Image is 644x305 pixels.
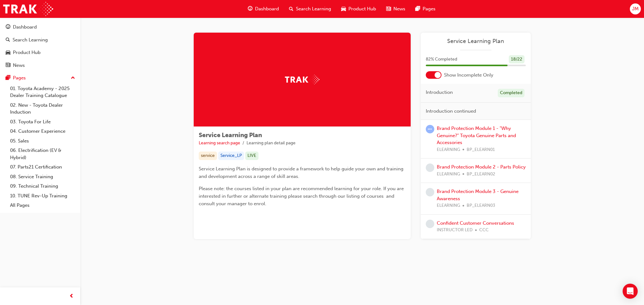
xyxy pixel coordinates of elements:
span: search-icon [289,5,293,13]
span: BP_ELEARN01 [467,146,495,153]
a: search-iconSearch Learning [284,3,336,15]
span: guage-icon [248,5,253,13]
a: news-iconNews [381,3,410,15]
span: BP_ELEARN03 [467,202,495,209]
span: learningRecordVerb_NONE-icon [426,220,434,228]
span: Show Incomplete Only [444,72,493,79]
a: car-iconProduct Hub [336,3,381,15]
span: news-icon [386,5,391,13]
a: Product Hub [3,47,78,58]
span: up-icon [71,74,75,82]
span: search-icon [6,37,10,43]
button: DashboardSearch LearningProduct HubNews [3,20,78,72]
span: ELEARNING [437,146,460,153]
span: Pages [423,5,436,13]
a: guage-iconDashboard [243,3,284,15]
span: Service Learning Plan is designed to provide a framework to help guide your own and training and ... [199,166,405,179]
a: 04. Customer Experience [8,126,78,136]
span: Introduction [426,89,453,96]
a: Brand Protection Module 1 - "Why Genuine?" Toyota Genuine Parts and Accessories [437,126,516,145]
li: Learning plan detail page [247,140,296,147]
button: JM [630,3,641,14]
div: service [199,152,217,160]
a: 07. Parts21 Certification [8,162,78,172]
span: Introduction continued [426,108,476,115]
span: INSTRUCTOR LED [437,227,473,234]
span: News [393,5,405,13]
span: learningRecordVerb_NONE-icon [426,188,434,196]
span: Service Learning Plan [199,131,262,139]
a: 08. Service Training [8,172,78,182]
a: Brand Protection Module 3 - Genuine Awareness [437,189,519,201]
a: News [3,60,78,71]
span: CCC [479,227,489,234]
div: 18 / 22 [509,55,525,64]
span: learningRecordVerb_ATTEMPT-icon [426,125,434,133]
span: Please note: the courses listed in your plan are recommended learning for your role. If you are i... [199,186,405,206]
a: Confident Customer Conversations [437,220,514,226]
span: Dashboard [255,5,279,13]
span: guage-icon [6,24,10,30]
button: Pages [3,72,78,84]
a: Dashboard [3,21,78,33]
a: pages-iconPages [410,3,441,15]
a: Service Learning Plan [426,38,526,45]
a: Brand Protection Module 2 - Parts Policy [437,164,526,170]
div: Search Learning [13,36,48,44]
div: LIVE [245,152,258,160]
img: Trak [3,2,53,16]
span: prev-icon [69,292,74,300]
span: BP_ELEARN02 [467,171,495,178]
span: car-icon [6,50,10,56]
div: Completed [498,89,525,97]
div: Dashboard [13,24,37,31]
a: 05. Sales [8,136,78,146]
div: Open Intercom Messenger [623,284,638,299]
a: All Pages [8,201,78,210]
img: Trak [285,75,319,84]
span: Search Learning [296,5,331,13]
a: 06. Electrification (EV & Hybrid) [8,146,78,162]
a: 09. Technical Training [8,181,78,191]
a: Search Learning [3,34,78,46]
span: Product Hub [348,5,376,13]
span: news-icon [6,63,10,68]
div: Product Hub [13,49,41,56]
a: 01. Toyota Academy - 2025 Dealer Training Catalogue [8,84,78,100]
div: Service_LP [218,152,244,160]
a: 10. TUNE Rev-Up Training [8,191,78,201]
span: learningRecordVerb_NONE-icon [426,163,434,172]
div: News [13,62,25,69]
span: pages-icon [6,75,10,81]
span: pages-icon [415,5,420,13]
span: 82 % Completed [426,56,457,63]
span: ELEARNING [437,171,460,178]
div: Pages [13,74,26,82]
a: 03. Toyota For Life [8,117,78,127]
span: JM [632,5,639,13]
a: 02. New - Toyota Dealer Induction [8,100,78,117]
a: Learning search page [199,140,240,146]
span: car-icon [341,5,346,13]
span: ELEARNING [437,202,460,209]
